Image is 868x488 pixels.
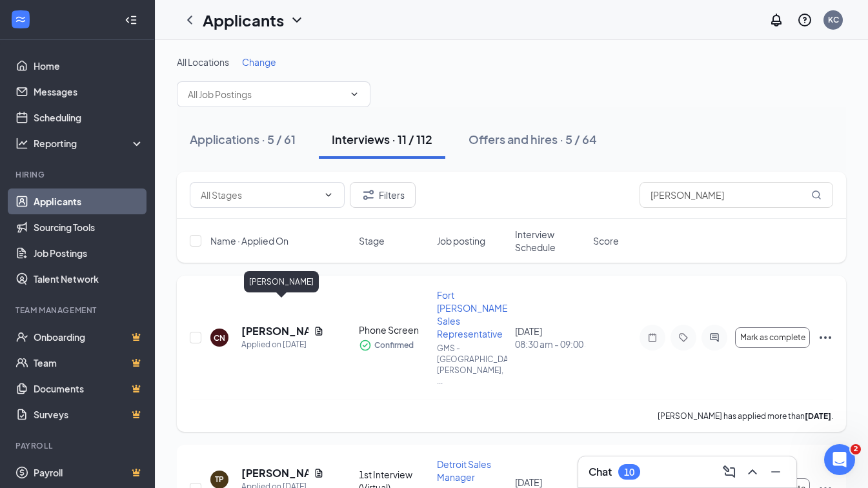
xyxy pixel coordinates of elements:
[241,324,308,338] h5: [PERSON_NAME]
[34,137,145,150] div: Reporting
[676,332,691,343] svg: Tag
[188,87,344,101] input: All Job Postings
[350,182,416,208] button: Filter Filters
[314,326,324,336] svg: Document
[34,350,144,376] a: TeamCrown
[437,458,491,483] span: Detroit Sales Manager
[34,240,144,266] a: Job Postings
[332,131,432,147] div: Interviews · 11 / 112
[640,182,833,208] input: Search in interviews
[201,188,318,202] input: All Stages
[745,464,760,480] svg: ChevronUp
[828,14,839,25] div: KC
[769,12,784,28] svg: Notifications
[824,444,855,475] iframe: Intercom live chat
[805,411,831,421] b: [DATE]
[15,169,141,180] div: Hiring
[34,266,144,292] a: Talent Network
[15,305,141,316] div: Team Management
[314,468,324,478] svg: Document
[34,79,144,105] a: Messages
[359,339,372,352] svg: CheckmarkCircle
[515,228,585,254] span: Interview Schedule
[34,460,144,485] a: PayrollCrown
[742,462,763,482] button: ChevronUp
[851,444,861,454] span: 2
[323,190,334,200] svg: ChevronDown
[359,234,385,247] span: Stage
[34,376,144,402] a: DocumentsCrown
[34,324,144,350] a: OnboardingCrown
[740,333,805,342] span: Mark as complete
[359,323,429,336] div: Phone Screen
[768,464,783,480] svg: Minimize
[15,137,28,150] svg: Analysis
[34,105,144,130] a: Scheduling
[818,330,833,345] svg: Ellipses
[34,53,144,79] a: Home
[361,187,376,203] svg: Filter
[125,14,137,26] svg: Collapse
[624,467,634,478] div: 10
[797,12,812,28] svg: QuestionInfo
[34,188,144,214] a: Applicants
[469,131,597,147] div: Offers and hires · 5 / 64
[34,214,144,240] a: Sourcing Tools
[190,131,296,147] div: Applications · 5 / 61
[14,13,27,26] svg: WorkstreamLogo
[707,332,722,343] svg: ActiveChat
[515,325,585,351] div: [DATE]
[210,234,288,247] span: Name · Applied On
[719,462,740,482] button: ComposeMessage
[349,89,359,99] svg: ChevronDown
[34,402,144,427] a: SurveysCrown
[589,465,612,479] h3: Chat
[735,327,810,348] button: Mark as complete
[374,339,414,352] span: Confirmed
[182,12,197,28] svg: ChevronLeft
[658,411,833,422] p: [PERSON_NAME] has applied more than .
[242,56,276,68] span: Change
[593,234,619,247] span: Score
[289,12,305,28] svg: ChevronDown
[437,289,510,340] span: Fort [PERSON_NAME] Sales Representative
[437,343,507,387] p: GMS - [GEOGRAPHIC_DATA][PERSON_NAME], ...
[241,338,324,351] div: Applied on [DATE]
[244,271,319,292] div: [PERSON_NAME]
[515,338,585,351] span: 08:30 am - 09:00 am
[645,332,660,343] svg: Note
[811,190,822,200] svg: MagnifyingGlass
[765,462,786,482] button: Minimize
[437,234,485,247] span: Job posting
[15,440,141,451] div: Payroll
[215,474,224,485] div: TP
[241,466,308,480] h5: [PERSON_NAME]
[203,9,284,31] h1: Applicants
[177,56,229,68] span: All Locations
[722,464,737,480] svg: ComposeMessage
[214,332,225,343] div: CN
